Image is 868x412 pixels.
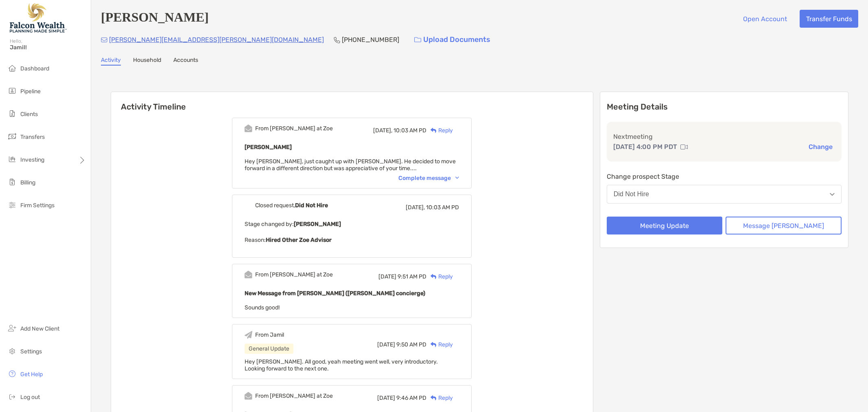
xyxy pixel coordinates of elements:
h6: Activity Timeline [111,92,593,112]
a: Accounts [173,57,198,66]
span: Settings [20,348,42,355]
a: Activity [101,57,121,66]
span: Dashboard [20,65,49,72]
img: Reply icon [431,128,437,133]
img: Event icon [245,331,252,339]
span: Hey [PERSON_NAME]. All good, yeah meeting went well, very introductory. Looking forward to the ne... [245,358,438,372]
p: Stage changed by: [245,219,459,229]
div: From [PERSON_NAME] at Zoe [255,392,333,399]
div: Reply [426,126,453,135]
button: Change [806,142,835,151]
span: [DATE] [378,273,396,280]
span: Investing [20,156,44,163]
img: Event icon [245,202,252,209]
img: clients icon [7,109,17,118]
img: Chevron icon [455,177,459,179]
img: billing icon [7,177,17,187]
button: Transfer Funds [800,10,858,28]
a: Household [133,57,161,66]
img: Event icon [245,392,252,400]
button: Did Not Hire [607,185,842,204]
span: 10:03 AM PD [426,204,459,211]
span: Jamil! [10,44,86,51]
div: Complete message [398,175,459,182]
button: Open Account [737,10,793,28]
p: Next meeting [613,131,835,142]
div: Reply [426,340,453,349]
img: investing icon [7,154,17,164]
button: Meeting Update [607,217,723,234]
span: 10:03 AM PD [394,127,426,134]
span: 9:50 AM PD [396,341,426,348]
p: Change prospect Stage [607,171,842,182]
img: add_new_client icon [7,323,17,333]
span: 9:46 AM PD [396,394,426,401]
div: From Jamil [255,331,284,338]
span: Hey [PERSON_NAME], just caught up with [PERSON_NAME]. He decided to move forward in a different d... [245,158,456,172]
span: Add New Client [20,325,59,332]
span: Billing [20,179,35,186]
div: From [PERSON_NAME] at Zoe [255,125,333,132]
p: [DATE] 4:00 PM PDT [613,142,677,152]
div: General Update [245,344,293,354]
p: Meeting Details [607,102,842,112]
img: settings icon [7,346,17,356]
img: Reply icon [431,395,437,401]
img: communication type [680,144,688,150]
h4: [PERSON_NAME] [101,10,209,28]
p: [PHONE_NUMBER] [342,35,399,45]
img: pipeline icon [7,86,17,96]
span: Pipeline [20,88,41,95]
div: Closed request, [255,202,328,209]
img: Reply icon [431,342,437,347]
a: Upload Documents [409,31,496,48]
b: [PERSON_NAME] [245,144,292,151]
span: [DATE], [373,127,392,134]
span: Sounds good! [245,304,280,311]
b: Did Not Hire [295,202,328,209]
div: Reply [426,394,453,402]
img: Email Icon [101,37,107,42]
span: Get Help [20,371,43,378]
span: [DATE] [377,394,395,401]
b: [PERSON_NAME] [294,221,341,228]
img: logout icon [7,392,17,401]
span: 9:51 AM PD [398,273,426,280]
img: Event icon [245,125,252,132]
img: Falcon Wealth Planning Logo [10,3,67,33]
img: Reply icon [431,274,437,279]
img: get-help icon [7,369,17,379]
p: Reason: [245,235,459,245]
div: Did Not Hire [614,191,649,198]
img: transfers icon [7,131,17,141]
img: Event icon [245,271,252,278]
p: [PERSON_NAME][EMAIL_ADDRESS][PERSON_NAME][DOMAIN_NAME] [109,35,324,45]
img: Phone Icon [334,37,340,43]
span: Transfers [20,134,45,140]
b: Hired Other Zoe Advisor [266,237,332,243]
span: Clients [20,111,38,118]
button: Message [PERSON_NAME] [726,217,842,234]
img: dashboard icon [7,63,17,73]
img: Open dropdown arrow [830,193,835,196]
span: Log out [20,394,40,401]
span: [DATE], [406,204,425,211]
span: [DATE] [377,341,395,348]
div: Reply [426,272,453,281]
img: button icon [414,37,421,43]
b: New Message from [PERSON_NAME] ([PERSON_NAME] concierge) [245,290,425,297]
img: firm-settings icon [7,200,17,210]
div: From [PERSON_NAME] at Zoe [255,271,333,278]
span: Firm Settings [20,202,55,209]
